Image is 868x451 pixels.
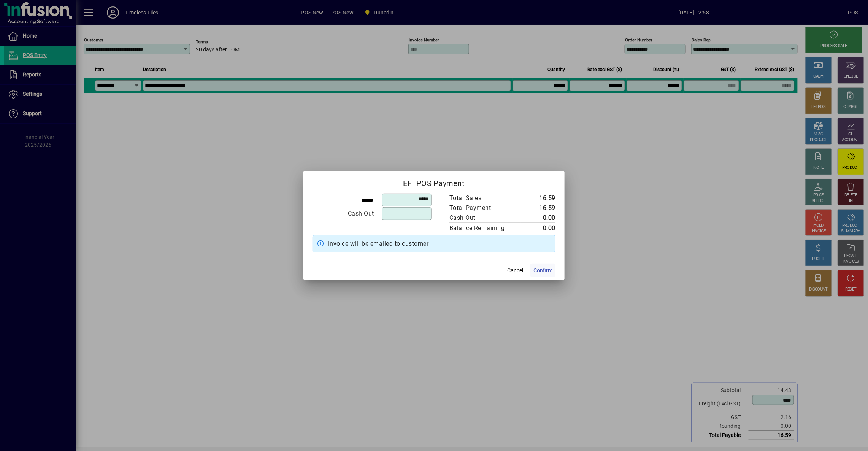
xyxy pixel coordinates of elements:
td: Total Sales [449,193,521,203]
td: Total Payment [449,203,521,213]
span: Invoice will be emailed to customer [328,239,429,248]
div: Cash Out [449,213,513,222]
button: Cancel [503,264,527,277]
div: Balance Remaining [449,224,513,233]
td: 16.59 [521,203,555,213]
div: Cash Out [313,209,374,218]
span: Confirm [533,267,552,275]
button: Confirm [530,264,555,277]
td: 0.00 [521,213,555,223]
h2: EFTPOS Payment [303,171,565,193]
span: Cancel [507,267,523,275]
td: 16.59 [521,193,555,203]
td: 0.00 [521,223,555,233]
